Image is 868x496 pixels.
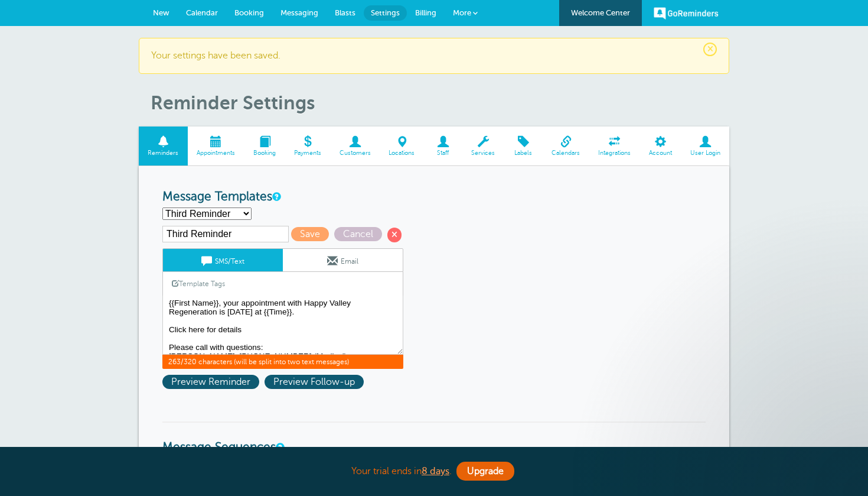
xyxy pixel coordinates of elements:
div: Your trial ends in . [139,459,729,484]
a: Integrations [589,127,640,166]
a: Customers [330,127,380,166]
span: Billing [415,8,436,17]
span: Blasts [335,8,355,17]
span: Booking [234,8,264,17]
a: This is the wording for your reminder and follow-up messages. You can create multiple templates i... [272,193,279,200]
a: Labels [504,127,543,166]
span: Customers [336,150,374,157]
a: Account [639,127,681,166]
span: Messaging [280,8,318,17]
span: Labels [510,150,537,157]
span: Preview Reminder [162,375,259,389]
a: Payments [285,127,330,166]
span: Settings [371,8,400,17]
p: Your settings have been saved. [151,50,717,61]
span: 263/320 characters (will be split into two text messages) [162,355,403,369]
a: Email [283,249,403,271]
a: Appointments [188,127,244,166]
a: User Login [681,127,729,166]
span: More [453,8,471,17]
span: Calendar [186,8,218,17]
span: Save [291,227,329,241]
span: User Login [687,150,723,157]
span: Cancel [334,227,382,241]
span: New [153,8,169,17]
span: Services [468,150,498,157]
h3: Message Sequences [162,422,706,455]
span: Payments [291,150,324,157]
span: Reminders [145,150,182,157]
span: Preview Follow-up [265,375,364,389]
a: Locations [380,127,424,166]
a: Services [462,127,504,166]
span: Integrations [595,150,634,157]
a: 8 days [422,466,449,476]
span: Calendars [549,150,583,157]
a: Preview Reminder [162,377,265,387]
span: × [703,43,717,56]
span: Booking [250,150,279,157]
a: Settings [364,5,407,21]
a: SMS/Text [163,249,283,271]
span: Locations [386,150,418,157]
input: Template Name [162,226,289,242]
textarea: Hi {{First Name}}, your appointment with Happy Valley Regeneration has been scheduled for {{Date}... [162,296,403,355]
span: Account [645,150,675,157]
a: Upgrade [456,462,514,481]
h3: Message Templates [162,190,706,205]
a: Template Tags [163,272,234,295]
a: Booking [244,127,285,166]
span: Appointments [194,150,239,157]
a: Staff [424,127,462,166]
a: Cancel [334,229,387,239]
a: Save [291,229,334,239]
a: Calendars [543,127,589,166]
span: Staff [430,150,456,157]
a: Message Sequences allow you to setup multiple reminder schedules that can use different Message T... [276,443,283,451]
h1: Reminder Settings [151,92,729,114]
a: Preview Follow-up [265,377,367,387]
